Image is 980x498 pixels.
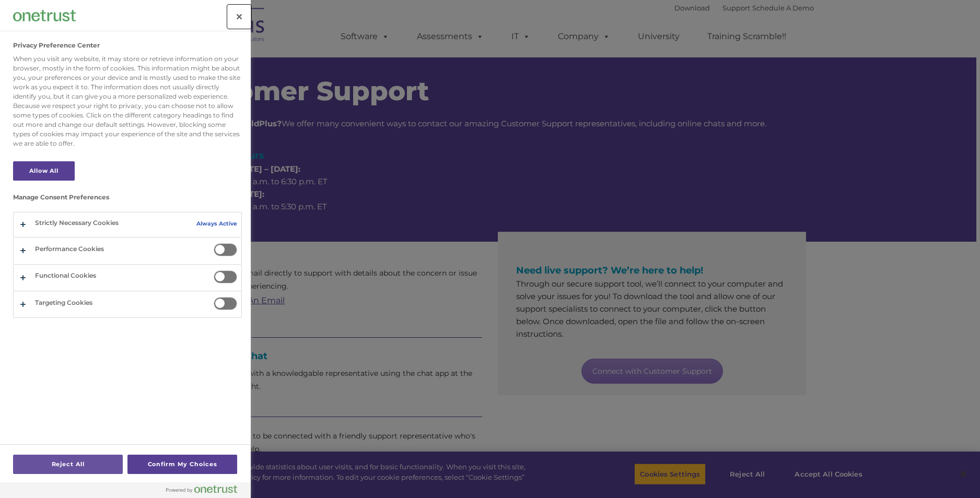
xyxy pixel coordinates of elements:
[13,194,242,206] h3: Manage Consent Preferences
[13,161,75,181] button: Allow All
[166,485,246,498] a: Powered by OneTrust Opens in a new Tab
[13,54,242,148] div: When you visit any website, it may store or retrieve information on your browser, mostly in the f...
[228,5,251,28] button: Close
[13,10,76,21] img: Company Logo
[13,455,123,474] button: Reject All
[13,42,100,49] h2: Privacy Preference Center
[127,455,237,474] button: Confirm My Choices
[166,485,237,493] img: Powered by OneTrust Opens in a new Tab
[13,5,76,26] div: Company Logo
